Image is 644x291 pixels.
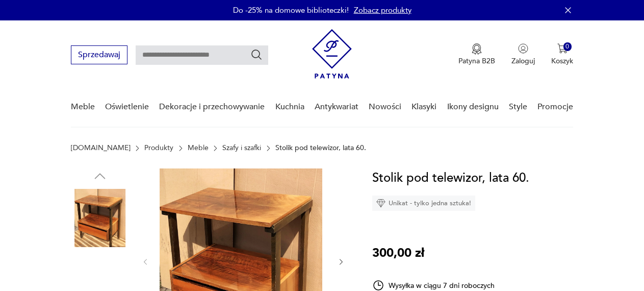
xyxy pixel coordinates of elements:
[411,87,436,127] a: Klasyki
[222,144,261,152] a: Szafy i szafki
[557,43,568,54] img: Ikona koszyka
[551,43,573,66] button: 0Koszyk
[312,29,352,79] img: Patyna - sklep z meblami i dekoracjami vintage
[369,87,401,127] a: Nowości
[372,196,475,211] div: Unikat - tylko jedna sztuka!
[71,45,127,64] button: Sprzedawaj
[250,48,263,61] button: Szukaj
[188,144,209,152] a: Meble
[71,52,127,59] a: Sprzedawaj
[159,87,265,127] a: Dekoracje i przechowywanie
[511,56,535,66] p: Zaloguj
[537,87,573,127] a: Promocje
[144,144,173,152] a: Produkty
[472,43,482,55] img: Ikona medalu
[71,189,129,247] img: Zdjęcie produktu Stolik pod telewizor, lata 60.
[551,56,573,66] p: Koszyk
[509,87,527,127] a: Style
[275,87,304,127] a: Kuchnia
[447,87,499,127] a: Ikony designu
[354,5,411,15] a: Zobacz produkty
[511,43,535,66] button: Zaloguj
[458,43,495,66] button: Patyna B2B
[458,56,495,66] p: Patyna B2B
[71,87,95,127] a: Meble
[372,168,529,188] h1: Stolik pod telewizor, lata 60.
[372,244,424,263] p: 300,00 zł
[105,87,149,127] a: Oświetlenie
[275,144,366,152] p: Stolik pod telewizor, lata 60.
[315,87,358,127] a: Antykwariat
[458,43,495,66] a: Ikona medaluPatyna B2B
[376,199,385,208] img: Ikona diamentu
[563,42,572,51] div: 0
[518,43,528,54] img: Ikonka użytkownika
[233,5,349,15] p: Do -25% na domowe biblioteczki!
[71,144,131,152] a: [DOMAIN_NAME]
